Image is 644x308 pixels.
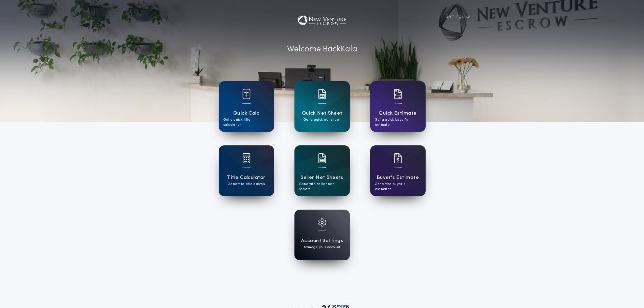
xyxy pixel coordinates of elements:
[287,43,357,55] p: Welcome Back Kala
[294,145,350,196] a: card iconSeller Net SheetsGenerate seller net sheets
[318,153,326,163] img: card icon
[394,153,402,163] img: card icon
[302,110,342,117] h1: Quick Net Sheet
[318,89,326,99] img: card icon
[228,182,265,187] p: Generate title quotes
[233,110,260,117] h1: Quick Calc
[375,117,421,127] p: Get a quick buyer's estimate
[370,81,426,132] a: card iconQuick EstimateGet a quick buyer's estimate
[377,174,419,182] h1: Buyer's Estimate
[223,117,269,127] p: Get a quick title calculation
[394,89,402,99] img: card icon
[294,210,350,260] a: card iconAccount SettingsManage your account
[318,218,326,227] img: card icon
[441,11,473,23] button: Settings
[304,117,340,122] p: Get a quick net sheet
[299,182,345,192] p: Generate seller net sheets
[219,145,274,196] a: card iconTitle CalculatorGenerate title quotes
[379,110,417,117] h1: Quick Estimate
[375,182,421,192] p: Generate buyer's estimates
[304,245,340,250] p: Manage your account
[301,237,343,245] h1: Account Settings
[301,174,343,182] h1: Seller Net Sheets
[219,81,274,132] a: card iconQuick CalcGet a quick title calculation
[294,81,350,132] a: card iconQuick Net SheetGet a quick net sheet
[227,174,265,182] h1: Title Calculator
[370,145,426,196] a: card iconBuyer's EstimateGenerate buyer's estimates
[242,89,251,99] img: card icon
[242,153,251,163] img: card icon
[291,11,353,31] img: account-logo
